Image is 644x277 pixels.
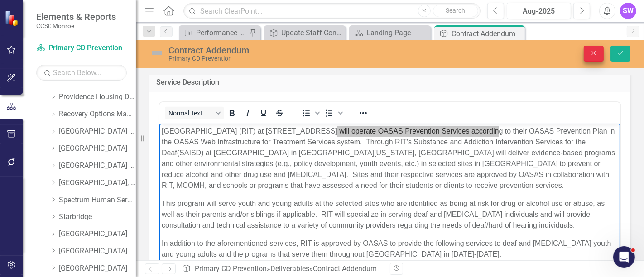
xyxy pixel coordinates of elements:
[165,107,224,119] button: Block Normal Text
[183,3,481,19] input: Search ClearPoint...
[224,107,240,119] button: Bold
[168,110,213,117] span: Normal Text
[36,11,116,22] span: Elements & Reports
[59,109,136,119] a: Recovery Options Made Easy
[266,27,343,38] a: Update Staff Contacts and Website Link on Agency Landing Page
[20,154,459,165] li: media campaigns;
[36,43,127,53] a: Primary CD Prevention
[36,65,127,81] input: Search Below...
[510,6,568,17] div: Aug-2025
[507,3,571,19] button: Aug-2025
[272,107,287,119] button: Strikethrough
[298,107,321,119] div: Bullet list
[181,27,247,38] a: Performance Report
[322,107,344,119] div: Numbered list
[59,178,136,188] a: [GEOGRAPHIC_DATA], Inc.
[256,107,271,119] button: Underline
[351,27,428,38] a: Landing Page
[446,7,465,14] span: Search
[59,195,136,205] a: Spectrum Human Services, Inc.
[620,3,636,19] button: SW
[313,264,377,273] div: Contract Addendum
[270,264,309,273] a: Deliverables
[59,126,136,137] a: [GEOGRAPHIC_DATA] (RRH)
[36,22,116,29] small: CCSI: Monroe
[59,246,136,257] a: [GEOGRAPHIC_DATA] (RRH)
[196,27,247,38] div: Performance Report
[149,46,164,60] img: Not Defined
[452,28,523,39] div: Contract Addendum
[182,264,383,274] div: » »
[59,161,136,171] a: [GEOGRAPHIC_DATA] (RRH)
[59,263,136,274] a: [GEOGRAPHIC_DATA]
[433,5,478,17] button: Search
[59,143,136,154] a: [GEOGRAPHIC_DATA]
[59,92,136,102] a: Providence Housing Development Corporation
[5,10,21,26] img: ClearPoint Strategy
[168,55,414,62] div: Primary CD Prevention
[195,264,267,273] a: Primary CD Prevention
[240,107,255,119] button: Italic
[356,107,371,119] button: Reveal or hide additional toolbar items
[59,212,136,222] a: Starbridge
[613,246,635,268] iframe: Intercom live chat
[59,229,136,239] a: [GEOGRAPHIC_DATA]
[281,27,343,38] div: Update Staff Contacts and Website Link on Agency Landing Page
[366,27,428,38] div: Landing Page
[156,78,624,86] h3: Service Description
[168,45,414,55] div: Contract Addendum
